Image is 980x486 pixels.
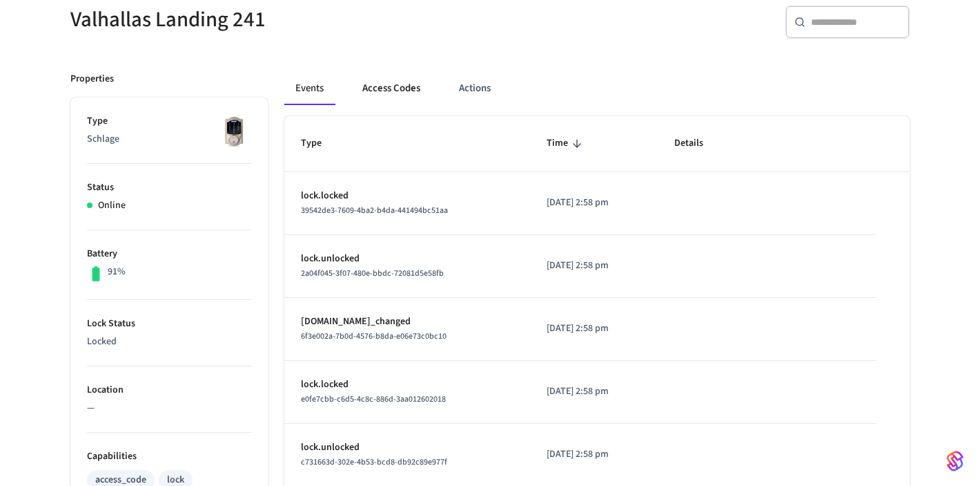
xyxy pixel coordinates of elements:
p: lock.unlocked [301,440,513,455]
p: Capabilities [87,449,251,464]
p: [DATE] 2:58 pm [547,384,642,399]
p: Location [87,383,251,398]
p: [DOMAIN_NAME]_changed [301,315,513,329]
p: lock.locked [301,189,513,203]
p: Locked [87,335,251,349]
button: Actions [448,72,502,105]
button: Events [284,72,335,105]
span: Time [547,133,586,154]
p: [DATE] 2:58 pm [547,321,642,336]
p: [DATE] 2:58 pm [547,259,642,273]
p: Type [87,114,251,129]
img: SeamLogoGradient.69752ec5.svg [947,450,963,472]
img: Schlage Sense Smart Deadbolt with Camelot Trim, Front [217,114,251,149]
p: [DATE] 2:58 pm [547,196,642,210]
p: Battery [87,247,251,261]
span: 39542de3-7609-4ba2-b4da-441494bc51aa [301,205,448,216]
p: lock.locked [301,377,513,392]
p: Online [98,198,126,213]
span: 6f3e002a-7b0d-4576-b8da-e06e73c0bc10 [301,330,447,342]
span: c731663d-302e-4b53-bcd8-db92c89e977f [301,456,447,468]
span: 2a04f045-3f07-480e-bbdc-72081d5e58fb [301,268,444,279]
p: Schlage [87,132,251,147]
p: Lock Status [87,317,251,331]
span: e0fe7cbb-c6d5-4c8c-886d-3aa012602018 [301,393,446,405]
button: Access Codes [351,72,431,105]
p: — [87,401,251,415]
span: Type [301,133,340,154]
span: Details [674,133,721,154]
div: ant example [284,72,910,105]
p: Status [87,180,251,195]
p: Properties [70,72,114,86]
h5: Valhallas Landing 241 [70,6,482,34]
p: [DATE] 2:58 pm [547,447,642,462]
p: 91% [108,265,126,279]
p: lock.unlocked [301,252,513,266]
